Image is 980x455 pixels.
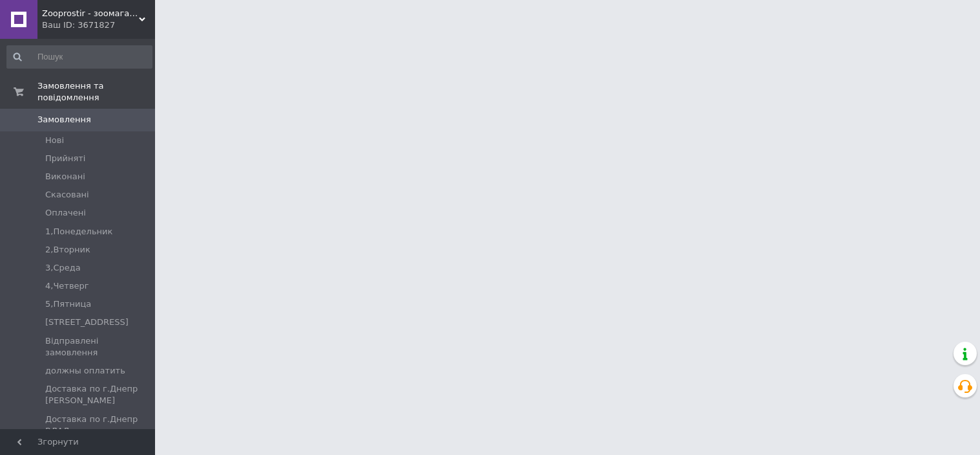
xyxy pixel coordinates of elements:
[45,298,91,310] span: 5,Пятница
[45,244,90,256] span: 2,Вторник
[45,280,89,292] span: 4,Четверг
[6,45,152,69] input: Пошук
[45,135,64,146] span: Нові
[45,365,125,377] span: должны оплатить
[45,262,81,274] span: 3,Среда
[45,153,85,164] span: Прийняті
[42,8,139,19] span: Zooprostir - зоомагазин
[45,383,151,406] span: Доставка по г.Днепр [PERSON_NAME]
[45,171,85,183] span: Виконані
[45,189,89,201] span: Скасовані
[45,414,151,437] span: Доставка по г.Днепр ВЛАД
[45,226,112,238] span: 1,Понедельник
[37,114,91,126] span: Замовлення
[42,19,155,31] div: Ваш ID: 3671827
[45,316,129,328] span: [STREET_ADDRESS]
[45,207,86,219] span: Оплачені
[37,80,155,104] span: Замовлення та повідомлення
[45,335,151,359] span: Відправлені замовлення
